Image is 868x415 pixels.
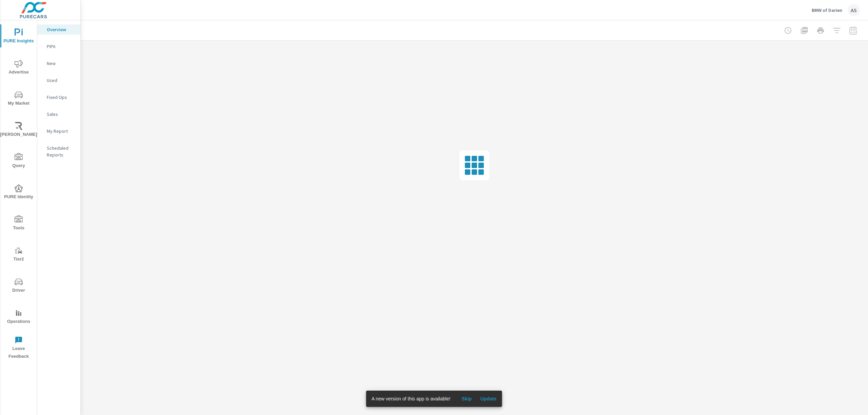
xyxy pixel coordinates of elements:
p: Sales [47,111,75,118]
p: Overview [47,26,75,33]
span: PURE Identity [2,184,35,201]
div: My Report [37,126,80,136]
button: Skip [456,393,477,404]
span: Query [2,153,35,170]
p: New [47,60,75,67]
div: PIPA [37,41,80,51]
p: BMW of Darien [812,7,842,13]
span: Tools [2,215,35,232]
button: Update [477,393,499,404]
span: A new version of this app is available! [372,396,451,401]
span: Operations [2,309,35,326]
span: Leave Feedback [2,336,35,360]
p: PIPA [47,43,75,50]
div: Fixed Ops [37,92,80,102]
span: My Market [2,91,35,107]
span: Driver [2,278,35,294]
div: Scheduled Reports [37,143,80,160]
span: Update [480,396,496,402]
div: Sales [37,109,80,119]
div: AS [848,4,860,16]
p: Used [47,77,75,84]
div: nav menu [0,20,37,363]
span: Tier2 [2,247,35,263]
div: Overview [37,24,80,35]
span: Skip [458,396,475,402]
div: Used [37,75,80,85]
div: New [37,58,80,68]
p: My Report [47,128,75,134]
span: Advertise [2,60,35,76]
p: Fixed Ops [47,94,75,101]
span: [PERSON_NAME] [2,122,35,139]
p: Scheduled Reports [47,145,75,158]
span: PURE Insights [2,28,35,45]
